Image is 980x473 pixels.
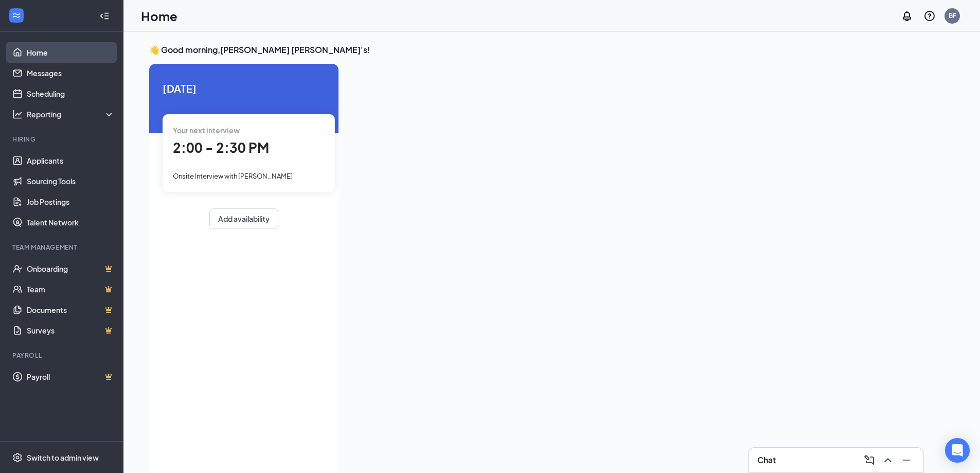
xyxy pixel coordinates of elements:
[27,42,115,63] a: Home
[173,126,240,135] span: Your next interview
[898,452,915,468] button: Minimize
[173,139,269,156] span: 2:00 - 2:30 PM
[900,454,913,466] svg: Minimize
[209,208,278,229] button: Add availability
[12,452,23,463] svg: Settings
[923,10,936,22] svg: QuestionInfo
[27,258,115,279] a: OnboardingCrown
[12,243,113,252] div: Team Management
[27,366,115,387] a: PayrollCrown
[99,11,110,21] svg: Collapse
[27,83,115,104] a: Scheduling
[901,10,913,22] svg: Notifications
[27,171,115,191] a: Sourcing Tools
[12,351,113,360] div: Payroll
[880,452,896,468] button: ChevronUp
[27,320,115,341] a: SurveysCrown
[12,135,113,144] div: Hiring
[757,454,776,466] h3: Chat
[861,452,878,468] button: ComposeMessage
[27,63,115,83] a: Messages
[27,191,115,212] a: Job Postings
[11,10,22,21] svg: WorkstreamLogo
[949,11,956,20] div: BF
[12,109,23,119] svg: Analysis
[27,300,115,320] a: DocumentsCrown
[27,109,115,119] div: Reporting
[27,452,99,463] div: Switch to admin view
[27,212,115,233] a: Talent Network
[163,80,325,96] span: [DATE]
[149,44,923,56] h3: 👋 Good morning, [PERSON_NAME] [PERSON_NAME]'s !
[945,438,970,463] div: Open Intercom Messenger
[27,150,115,171] a: Applicants
[863,454,876,466] svg: ComposeMessage
[173,172,293,180] span: Onsite Interview with [PERSON_NAME]
[141,7,177,25] h1: Home
[882,454,894,466] svg: ChevronUp
[27,279,115,300] a: TeamCrown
